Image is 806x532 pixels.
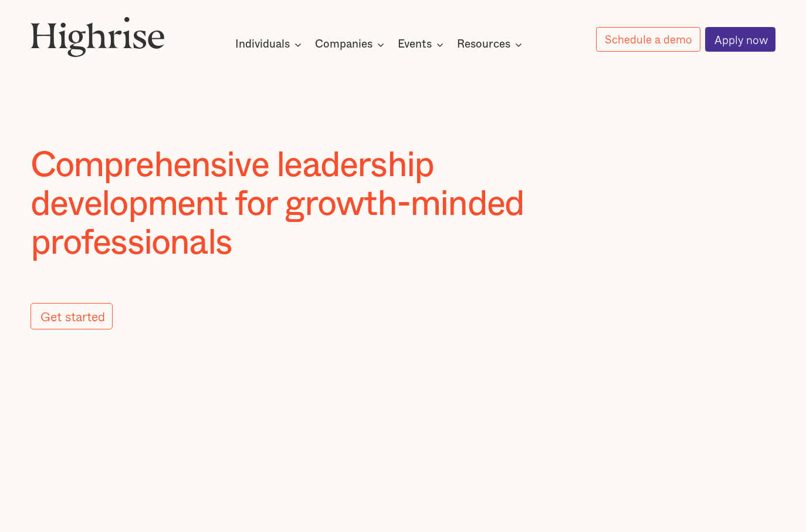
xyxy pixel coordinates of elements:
div: Companies [315,38,372,52]
a: Apply now [705,27,775,52]
div: Events [398,38,447,52]
img: Highrise logo [31,16,165,57]
div: Resources [457,38,526,52]
a: Schedule a demo [596,27,700,52]
div: Events [398,38,432,52]
div: Resources [457,38,510,52]
div: Individuals [235,38,305,52]
a: Get started [31,303,113,329]
h1: Comprehensive leadership development for growth-minded professionals [31,146,574,262]
div: Individuals [235,38,290,52]
div: Companies [315,38,388,52]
